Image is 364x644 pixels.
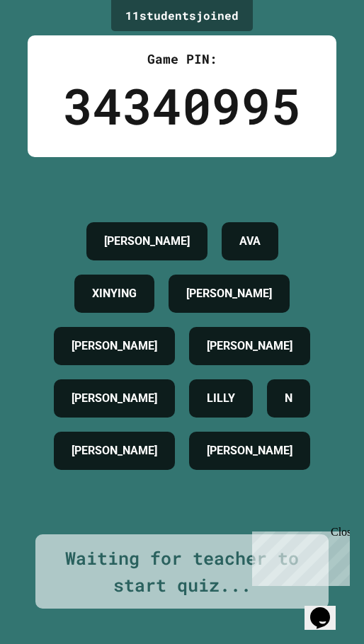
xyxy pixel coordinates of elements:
[207,338,292,355] h4: [PERSON_NAME]
[285,390,292,407] h4: N
[72,338,157,355] h4: [PERSON_NAME]
[53,545,311,598] div: Waiting for teacher to start quiz...
[63,50,301,69] div: Game PIN:
[72,390,157,407] h4: [PERSON_NAME]
[207,442,292,459] h4: [PERSON_NAME]
[72,442,157,459] h4: [PERSON_NAME]
[305,587,350,630] iframe: chat widget
[207,390,235,407] h4: LILLY
[239,233,261,250] h4: AVA
[186,285,272,302] h4: [PERSON_NAME]
[6,6,98,90] div: Chat with us now!Close
[246,526,350,586] iframe: chat widget
[63,69,301,143] div: 34340995
[104,233,190,250] h4: [PERSON_NAME]
[92,285,137,302] h4: XINYING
